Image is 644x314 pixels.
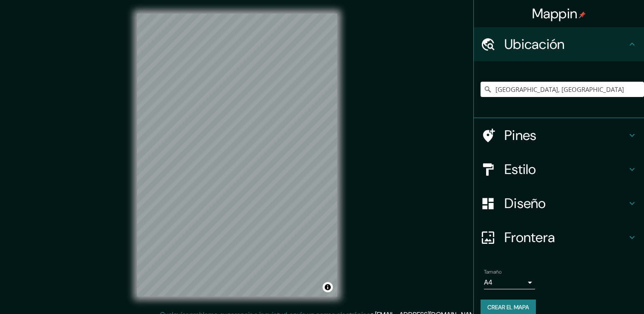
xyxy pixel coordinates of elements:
div: Pines [474,118,644,152]
div: A4 [484,276,535,289]
button: Alternar atribución [323,282,333,292]
div: Diseño [474,186,644,220]
font: Mappin [532,5,578,23]
img: pin-icon.png [579,11,586,18]
div: Estilo [474,152,644,186]
h4: Diseño [504,195,627,212]
div: Ubicación [474,27,644,61]
div: Frontera [474,220,644,254]
h4: Ubicación [504,36,627,53]
input: Elige tu ciudad o área [481,82,644,97]
canvas: Mapa [137,14,337,297]
h4: Estilo [504,161,627,178]
font: Crear el mapa [487,302,529,313]
h4: Pines [504,127,627,144]
h4: Frontera [504,229,627,246]
iframe: Help widget launcher [568,281,635,305]
label: Tamaño [484,268,501,276]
